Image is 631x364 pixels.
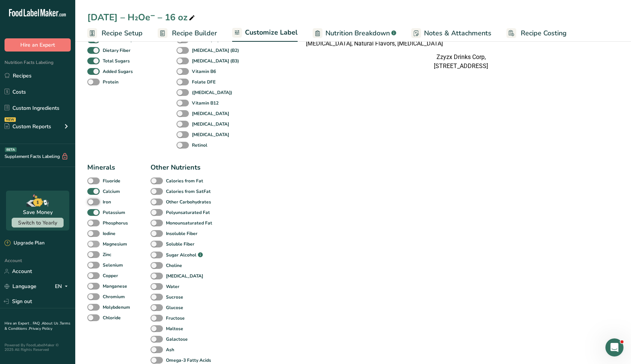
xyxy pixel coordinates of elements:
b: Sucrose [166,294,183,300]
div: BETA [5,147,17,152]
button: Hire an Expert [5,38,71,52]
b: [MEDICAL_DATA] [192,131,229,138]
b: Chromium [103,293,125,300]
b: [MEDICAL_DATA] (B3) [192,58,239,64]
span: Recipe Setup [102,28,143,38]
div: NEW [5,117,16,122]
b: Monounsaturated Fat [166,220,212,226]
b: Manganese [103,283,127,290]
a: Recipe Costing [506,25,567,42]
b: Molybdenum [103,304,130,311]
a: Recipe Builder [158,25,217,42]
div: EN [55,282,71,291]
b: Protein [103,79,119,85]
span: Switch to Yearly [18,219,57,226]
b: Polyunsaturated Fat [166,209,210,216]
b: [MEDICAL_DATA] [166,273,203,279]
b: Fructose [166,315,185,322]
b: Galactose [166,336,188,343]
iframe: Intercom live chat [605,338,623,356]
b: Glucose [166,304,183,311]
a: Customize Label [232,24,298,42]
a: Hire an Expert . [5,321,31,326]
b: Calcium [103,188,120,195]
a: Recipe Setup [87,25,143,42]
b: Sugar Alcohol [166,252,196,258]
a: Terms & Conditions . [5,321,70,331]
b: Other Carbohydrates [166,199,211,205]
b: Ash [166,346,174,353]
div: Upgrade Plan [5,240,44,247]
b: Chloride [103,314,121,321]
b: Magnesium [103,241,127,247]
b: [MEDICAL_DATA] (B2) [192,47,239,54]
b: Choline [166,262,182,269]
span: Recipe Costing [521,28,567,38]
div: Other Nutrients [151,162,214,173]
b: Soluble Fiber [166,241,195,247]
b: Dietary Fiber [103,47,131,54]
a: Language [5,280,36,293]
b: Potassium [103,209,125,216]
button: Switch to Yearly [12,218,64,228]
b: ([MEDICAL_DATA]) [192,89,232,96]
b: [MEDICAL_DATA] [192,110,229,117]
span: Recipe Builder [172,28,217,38]
div: Save Money [23,208,53,216]
b: Selenium [103,262,123,268]
b: Insoluble Fiber [166,230,198,237]
b: Iron [103,199,111,205]
div: Minerals [87,162,132,173]
b: Fluoride [103,177,120,184]
b: Folate DFE [192,79,216,85]
div: Zzyzx Drinks Corp, [STREET_ADDRESS] [306,53,616,71]
span: Nutrition Breakdown [325,28,390,38]
b: Added Sugars [103,68,133,75]
span: Carbonated Water, Peach Juice Concentrate, Lemon Juice Concentrate, Lime Juice Concentrate, [MEDI... [306,22,593,47]
a: About Us . [42,321,60,326]
div: Powered By FoodLabelMaker © 2025 All Rights Reserved [5,343,71,352]
b: [MEDICAL_DATA] [192,121,229,127]
b: Water [166,283,179,290]
b: Calories from SatFat [166,188,211,195]
a: Notes & Attachments [411,25,491,42]
b: Iodine [103,230,116,237]
div: [DATE] – H₂Oe⁻ – 16 oz [87,11,196,24]
b: Zinc [103,251,111,258]
b: Maltose [166,325,183,332]
b: Vitamin B12 [192,100,219,106]
div: Custom Reports [5,123,51,130]
b: Calories from Fat [166,177,203,184]
b: Total Sugars [103,58,130,64]
b: Phosphorus [103,220,128,226]
span: Notes & Attachments [424,28,491,38]
b: Retinol [192,142,207,149]
b: Vitamin B6 [192,68,216,75]
a: Nutrition Breakdown [313,25,396,42]
b: Copper [103,272,118,279]
b: Omega-3 Fatty Acids [166,357,211,364]
span: Customize Label [245,27,298,38]
a: Privacy Policy [29,326,52,331]
a: FAQ . [33,321,42,326]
